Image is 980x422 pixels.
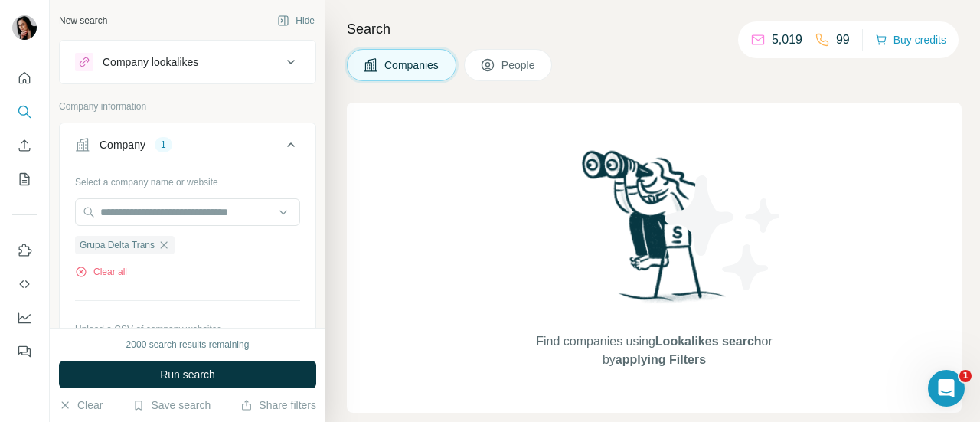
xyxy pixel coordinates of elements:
div: New search [59,14,107,28]
p: Upload a CSV of company websites. [75,322,300,336]
span: applying Filters [616,353,706,366]
button: Use Surfe API [12,270,37,298]
button: Use Surfe on LinkedIn [12,237,37,264]
button: Quick start [12,64,37,92]
div: Select a company name or website [75,169,300,189]
img: Surfe Illustration - Woman searching with binoculars [575,146,734,317]
p: 99 [836,31,850,49]
button: Share filters [240,397,316,413]
button: Company1 [60,126,315,169]
button: Clear [59,397,103,413]
button: Run search [59,361,316,388]
button: Enrich CSV [12,132,37,159]
div: Company lookalikes [103,54,198,70]
span: 1 [959,370,972,382]
button: Search [12,98,37,126]
p: Company information [59,100,316,113]
button: Dashboard [12,304,37,332]
button: Clear all [75,265,127,279]
button: Save search [132,397,211,413]
span: Find companies using or by [531,332,776,369]
button: Feedback [12,338,37,365]
div: 1 [155,138,172,152]
p: 5,019 [772,31,802,49]
h4: Search [347,18,962,40]
span: Run search [160,367,215,382]
button: Hide [266,9,325,32]
img: Surfe Illustration - Stars [655,164,792,302]
button: My lists [12,165,37,193]
div: Company [100,137,145,152]
button: Company lookalikes [60,44,315,80]
span: People [501,57,537,73]
span: Lookalikes search [655,335,762,348]
img: Avatar [12,15,37,40]
div: 2000 search results remaining [126,338,250,352]
iframe: Intercom live chat [928,370,965,407]
button: Buy credits [875,29,946,51]
span: Companies [384,57,440,73]
span: Grupa Delta Trans [80,238,155,252]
